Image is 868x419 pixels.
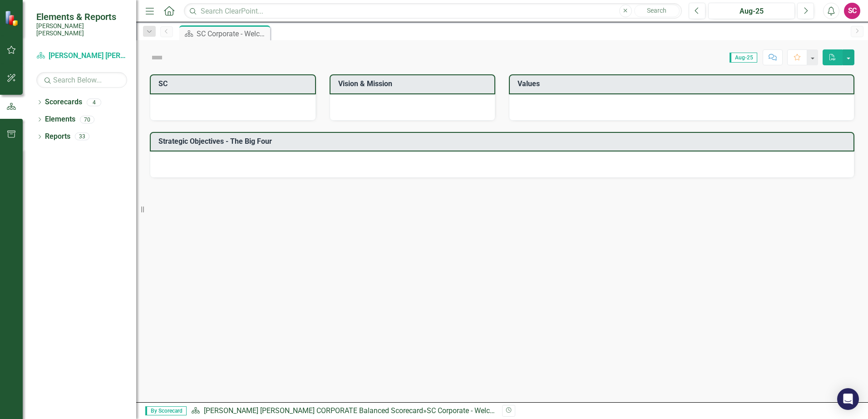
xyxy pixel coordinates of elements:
h3: Values [518,80,849,88]
a: [PERSON_NAME] [PERSON_NAME] CORPORATE Balanced Scorecard [36,51,127,61]
div: 70 [80,116,94,123]
img: ClearPoint Strategy [4,10,20,26]
a: Reports [45,132,70,142]
h3: SC [158,80,311,88]
span: Search [647,7,666,14]
img: Not Defined [150,50,164,65]
div: SC Corporate - Welcome to ClearPoint [197,28,268,39]
span: By Scorecard [145,406,187,415]
div: 33 [75,133,89,141]
input: Search Below... [36,72,127,88]
button: SC [844,3,860,19]
a: Elements [45,114,75,125]
button: Aug-25 [708,3,795,19]
span: Aug-25 [730,53,757,63]
div: » [191,406,495,416]
input: Search ClearPoint... [184,3,682,19]
h3: Vision & Mission [338,80,490,88]
a: Scorecards [45,97,82,107]
small: [PERSON_NAME] [PERSON_NAME] [36,22,127,37]
div: SC Corporate - Welcome to ClearPoint [427,406,547,415]
span: Elements & Reports [36,11,127,22]
div: Aug-25 [711,6,792,17]
div: Open Intercom Messenger [837,388,859,410]
h3: Strategic Objectives - The Big Four [158,137,849,146]
button: Search [634,5,680,17]
div: 4 [87,98,101,106]
a: [PERSON_NAME] [PERSON_NAME] CORPORATE Balanced Scorecard [204,406,423,415]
